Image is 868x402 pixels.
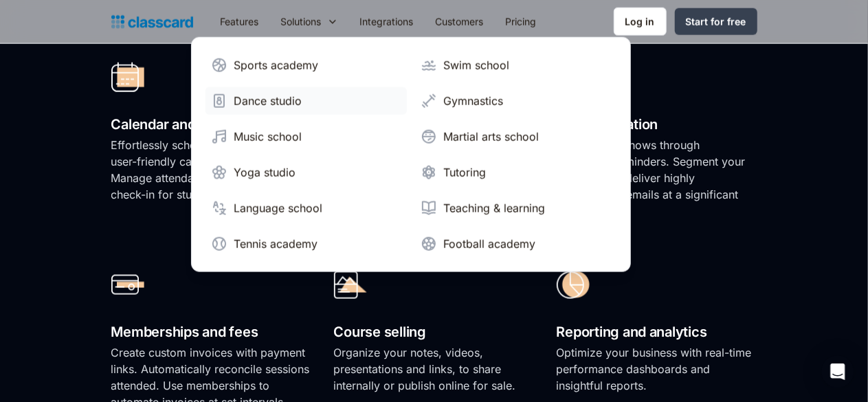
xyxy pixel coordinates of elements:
div: Sports academy [234,57,319,74]
a: Language school [205,194,407,222]
div: Dance studio [234,93,302,109]
div: Solutions [270,6,349,37]
div: Language school [234,200,323,216]
a: Integrations [349,6,425,37]
div: Solutions [281,14,322,29]
a: Logo [111,12,193,32]
div: Martial arts school [444,129,539,145]
h2: Communication [557,113,757,137]
div: Yoga studio [234,164,296,181]
nav: Solutions [191,37,631,272]
p: Effortlessly schedule classes with a user-friendly calendar interface. Manage attendance and enab... [111,137,312,203]
div: Teaching & learning [444,200,546,216]
a: Features [210,6,270,37]
h2: Memberships and fees [111,320,312,344]
div: Open Intercom Messenger [821,355,854,388]
a: Start for free [675,8,757,35]
div: Gymnastics [444,93,504,109]
div: Tennis academy [234,236,318,252]
div: Log in [625,14,655,29]
a: Sports academy [205,52,407,79]
h2: Course selling [334,320,535,344]
a: Music school [205,123,407,150]
h2: Calendar and attendance [111,113,312,137]
a: Log in [614,8,667,36]
div: Music school [234,129,302,145]
p: Organize your notes, videos, presentations and links, to share internally or publish online for s... [334,344,535,394]
a: Martial arts school [415,123,616,150]
a: Tutoring [415,159,616,186]
div: Football academy [444,236,536,252]
p: Optimize your business with real-time performance dashboards and insightful reports. [557,344,757,394]
div: Swim school [444,57,510,74]
a: Football academy [415,230,616,258]
a: Teaching & learning [415,194,616,222]
a: Pricing [495,6,548,37]
h2: Reporting and analytics [557,320,757,344]
a: Gymnastics [415,87,616,115]
a: Customers [425,6,495,37]
div: Tutoring [444,164,487,181]
a: Dance studio [205,87,407,115]
div: Start for free [686,14,746,29]
a: Yoga studio [205,159,407,186]
a: Tennis academy [205,230,407,258]
a: Swim school [415,52,616,79]
p: Minimize no-shows through automated reminders. Segment your students and deliver highly personali... [557,137,757,219]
